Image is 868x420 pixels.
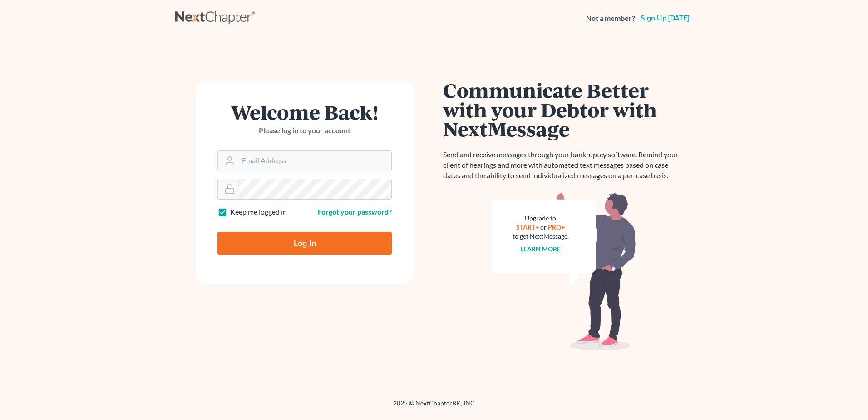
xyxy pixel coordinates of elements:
[238,151,391,171] input: Email Address
[548,223,565,231] a: PRO+
[217,125,392,136] p: Please log in to your account
[230,207,287,217] label: Keep me logged in
[443,150,684,181] p: Send and receive messages through your bankruptcy software. Remind your client of hearings and mo...
[443,80,684,139] h1: Communicate Better with your Debtor with NextMessage
[217,102,392,122] h1: Welcome Back!
[639,15,693,22] a: Sign up [DATE]!
[541,223,547,231] span: or
[491,192,636,351] img: nextmessage_bg-59042aed3d76b12b5cd301f8e5b87938c9018125f34e5fa2b7a6b67550977c72.svg
[513,232,569,241] div: to get NextMessage.
[521,245,561,253] a: Learn more
[318,207,392,216] a: Forgot your password?
[517,223,539,231] a: START+
[586,13,635,24] strong: Not a member?
[513,214,569,223] div: Upgrade to
[175,399,693,415] div: 2025 © NextChapterBK, INC
[217,232,392,255] input: Log In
